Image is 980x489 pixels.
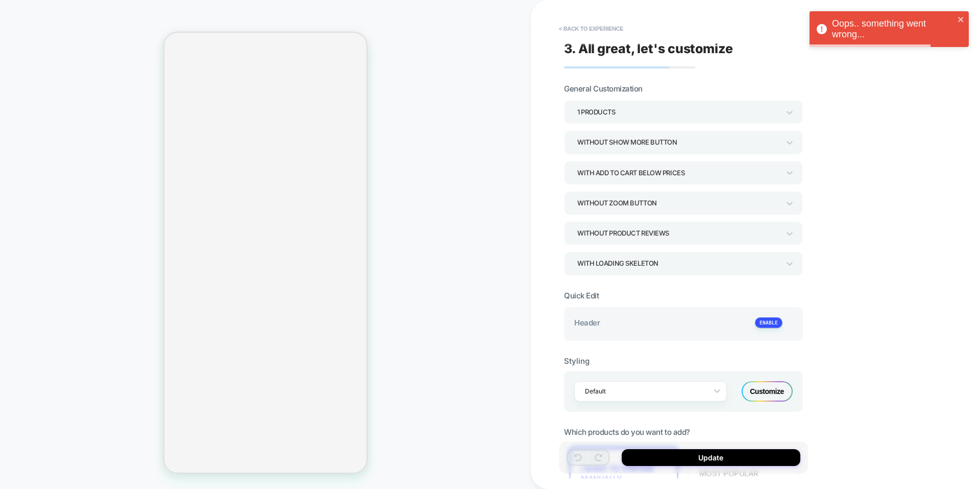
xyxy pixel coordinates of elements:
[564,356,803,366] div: Styling
[564,427,690,437] span: Which products do you want to add?
[577,166,779,180] div: With add to cart below prices
[577,135,779,149] div: Without Show more button
[577,105,779,119] div: 1 Products
[574,318,600,328] span: Header
[564,291,599,300] span: Quick Edit
[577,257,779,270] div: WITH LOADING SKELETON
[554,20,628,37] button: < Back to experience
[564,41,733,56] span: 3. All great, let's customize
[564,84,643,94] span: General Customization
[958,15,965,25] button: close
[577,196,779,210] div: Without Zoom Button
[622,449,800,466] button: Update
[832,18,954,40] div: Oops.. something went wrong...
[577,226,779,240] div: Without Product Reviews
